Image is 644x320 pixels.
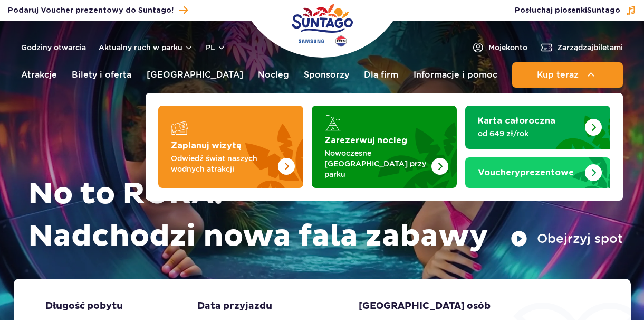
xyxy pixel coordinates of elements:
a: Sponsorzy [304,62,349,88]
span: Długość pobytu [45,300,123,313]
span: Zarządzaj biletami [557,42,623,53]
a: Zarządzajbiletami [540,41,623,54]
button: Obejrzyj spot [511,230,623,247]
span: Data przyjazdu [197,300,272,313]
a: Nocleg [258,62,289,88]
span: Vouchery [478,168,520,177]
span: [GEOGRAPHIC_DATA] osób [359,300,491,313]
span: Posłuchaj piosenki [515,5,620,16]
a: Atrakcje [21,62,57,88]
strong: prezentowe [478,168,574,177]
a: [GEOGRAPHIC_DATA] [147,62,243,88]
a: Bilety i oferta [72,62,131,88]
a: Mojekonto [472,41,527,54]
a: Zarezerwuj nocleg [312,106,457,188]
button: Aktualny ruch w parku [99,43,193,52]
p: od 649 zł/rok [478,128,581,139]
strong: Karta całoroczna [478,117,555,125]
p: Nowoczesne [GEOGRAPHIC_DATA] przy parku [324,148,427,180]
button: Posłuchaj piosenkiSuntago [515,5,636,16]
a: Informacje i pomoc [414,62,497,88]
span: Moje konto [488,42,527,53]
button: pl [206,42,226,53]
p: Odwiedź świat naszych wodnych atrakcji [171,153,274,174]
span: Kup teraz [537,70,579,80]
h1: No to RURA! Nadchodzi nowa fala zabawy [28,173,623,258]
span: Suntago [587,7,620,14]
a: Podaruj Voucher prezentowy do Suntago! [8,3,188,17]
span: Podaruj Voucher prezentowy do Suntago! [8,5,174,16]
a: Zaplanuj wizytę [158,106,303,188]
a: Karta całoroczna [465,106,610,149]
a: Godziny otwarcia [21,42,86,53]
strong: Zaplanuj wizytę [171,142,242,150]
a: Vouchery prezentowe [465,157,610,188]
a: Dla firm [364,62,398,88]
button: Kup teraz [512,62,623,88]
strong: Zarezerwuj nocleg [324,136,407,145]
